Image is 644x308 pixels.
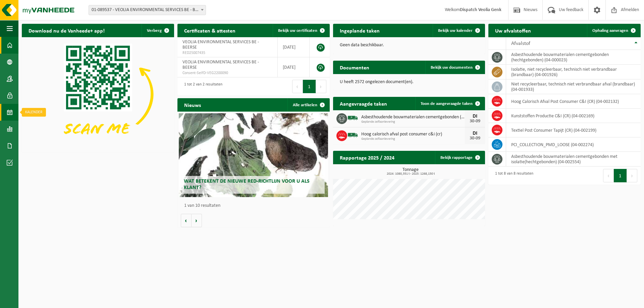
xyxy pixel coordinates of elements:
td: Kunststoffen Productie C&I (CR) (04-002169) [506,109,641,123]
span: VEOLIA ENVIRONMENTAL SERVICES BE - BEERSE [182,40,259,50]
span: Verberg [147,28,162,33]
img: Download de VHEPlus App [22,37,174,151]
span: Hoog calorisch afval post consumer c&i (cr) [361,132,465,137]
td: [DATE] [278,57,310,77]
button: Volgende [192,214,202,227]
span: 01-089537 - VEOLIA ENVIRONMENTAL SERVICES BE - BEERSE [89,5,206,15]
span: Geplande zelfaanlevering [361,120,465,124]
td: Hoog Calorisch Afval Post Consumer C&I (CR) (04-002132) [506,94,641,109]
div: 1 tot 8 van 8 resultaten [492,168,533,183]
span: Ophaling aanvragen [592,28,628,33]
div: DI [468,131,482,136]
p: 1 van 10 resultaten [184,203,326,208]
h2: Ingeplande taken [333,24,386,37]
button: 1 [303,80,316,93]
span: 2024: 1080,351 t - 2025: 1268,150 t [336,172,485,176]
img: BL-SO-LV [347,112,359,124]
button: Verberg [142,24,173,37]
div: 1 tot 2 van 2 resultaten [181,79,222,94]
h3: Tonnage [336,168,485,176]
div: 30-09 [468,119,482,124]
span: Afvalstof [511,41,530,46]
td: isolatie, niet recycleerbaar, technisch niet verbrandbaar (brandbaar) (04-001926) [506,65,641,79]
span: VEOLIA ENVIRONMENTAL SERVICES BE - BEERSE [182,60,259,70]
div: DI [468,114,482,119]
td: [DATE] [278,37,310,57]
span: Bekijk uw certificaten [278,28,317,33]
td: niet recycleerbaar, technisch niet verbrandbaar afval (brandbaar) (04-001933) [506,79,641,94]
button: Previous [603,169,614,182]
td: PCI_COLLECTION_PMD_LOOSE (04-002274) [506,137,641,152]
span: Toon de aangevraagde taken [421,102,473,106]
a: Bekijk rapportage [435,151,484,164]
a: Bekijk uw documenten [425,61,484,74]
a: Toon de aangevraagde taken [415,97,484,110]
button: Previous [292,80,303,93]
button: Vorige [181,214,192,227]
span: Consent-SelfD-VEG2200090 [182,70,272,76]
span: 01-089537 - VEOLIA ENVIRONMENTAL SERVICES BE - BEERSE [89,5,206,15]
div: 30-09 [468,136,482,141]
a: Alle artikelen [287,98,329,112]
h2: Certificaten & attesten [177,24,242,37]
h2: Rapportage 2025 / 2024 [333,151,401,164]
h2: Nieuws [177,98,208,111]
p: Geen data beschikbaar. [340,43,479,48]
span: Wat betekent de nieuwe RED-richtlijn voor u als klant? [184,179,310,190]
td: Textiel Post Consumer Tapijt (CR) (04-002199) [506,123,641,137]
h2: Uw afvalstoffen [488,24,538,37]
p: U heeft 2572 ongelezen document(en). [340,80,479,84]
button: Next [627,169,637,182]
a: Bekijk uw certificaten [273,24,329,37]
img: BL-SO-LV [347,129,359,141]
button: 1 [614,169,627,182]
h2: Aangevraagde taken [333,97,394,110]
span: Bekijk uw documenten [431,65,473,70]
a: Wat betekent de nieuwe RED-richtlijn voor u als klant? [179,113,328,197]
h2: Download nu de Vanheede+ app! [22,24,111,37]
td: asbesthoudende bouwmaterialen cementgebonden (hechtgebonden) (04-000023) [506,50,641,65]
td: asbesthoudende bouwmaterialen cementgebonden met isolatie(hechtgebonden) (04-002554) [506,152,641,167]
span: Bekijk uw kalender [438,28,473,33]
span: Asbesthoudende bouwmaterialen cementgebonden (hechtgebonden) [361,115,465,120]
a: Ophaling aanvragen [587,24,640,37]
a: Bekijk uw kalender [433,24,484,37]
button: Next [316,80,326,93]
h2: Documenten [333,61,376,74]
span: RED25007435 [182,50,272,56]
span: Geplande zelfaanlevering [361,137,465,141]
strong: Dispatch Veolia Genk [460,7,501,12]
